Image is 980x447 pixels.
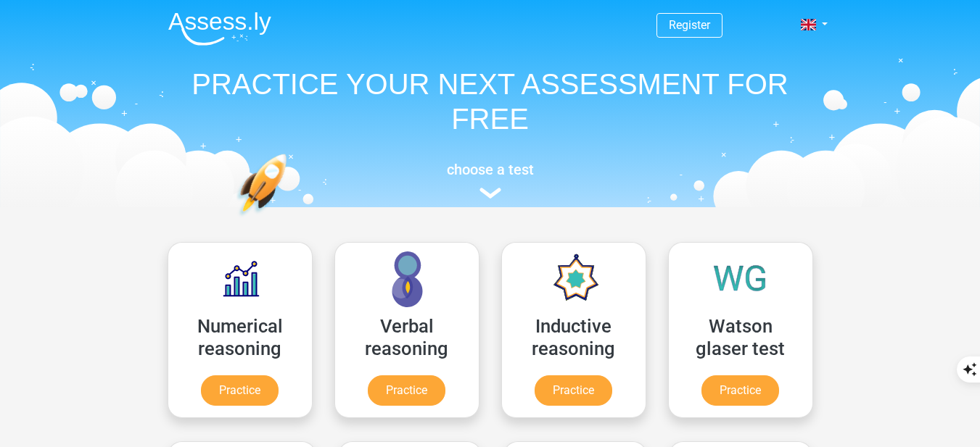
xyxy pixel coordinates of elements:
[168,12,271,46] img: Assessly
[479,188,501,199] img: assessment
[535,375,612,406] a: Practice
[157,161,824,199] a: choose a test
[669,18,710,32] a: Register
[368,375,445,406] a: Practice
[157,161,824,178] h5: choose a test
[236,154,343,285] img: practice
[701,375,779,406] a: Practice
[157,67,824,136] h1: PRACTICE YOUR NEXT ASSESSMENT FOR FREE
[201,375,279,406] a: Practice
